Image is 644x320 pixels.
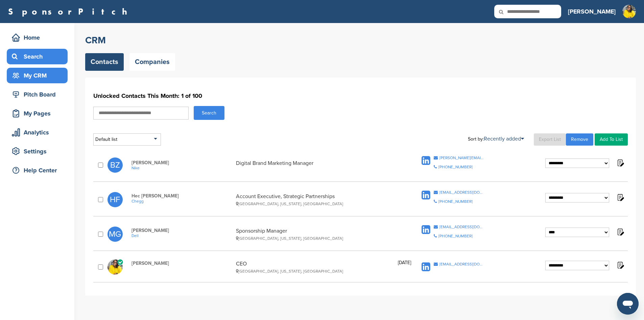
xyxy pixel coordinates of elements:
img: Untitled design (1) [108,259,123,275]
a: Remove [566,133,593,146]
div: [GEOGRAPHIC_DATA], [US_STATE], [GEOGRAPHIC_DATA] [236,269,395,274]
div: CEO [236,260,395,274]
h3: [PERSON_NAME] [568,7,616,16]
div: [PHONE_NUMBER] [438,234,473,238]
div: Sort by: [468,136,524,142]
img: Notes [616,261,624,269]
span: [PERSON_NAME] [132,160,233,166]
div: [GEOGRAPHIC_DATA], [US_STATE], [GEOGRAPHIC_DATA] [236,236,395,241]
div: My Pages [10,107,68,120]
div: Pitch Board [10,88,68,101]
div: My CRM [10,69,68,82]
div: [PHONE_NUMBER] [438,199,473,204]
div: [PERSON_NAME][EMAIL_ADDRESS][PERSON_NAME][DOMAIN_NAME] [439,156,484,160]
div: Sponsorship Manager [236,228,395,241]
span: MG [108,227,123,242]
a: Pitch Board [7,87,68,102]
a: Nike [132,166,233,170]
a: Export List [534,133,566,146]
div: Analytics [10,126,68,138]
a: My CRM [7,68,68,83]
span: Hec [PERSON_NAME] [132,193,233,199]
a: SponsorPitch [8,7,132,16]
a: Dell [132,233,233,238]
a: Contacts [85,53,124,71]
h1: Unlocked Contacts This Month: 1 of 100 [93,90,628,102]
img: Notes [616,158,624,167]
a: Chegg [132,199,233,204]
div: Help Center [10,164,68,176]
div: Account Executive, Strategic Partnerships [236,193,395,206]
a: Home [7,30,68,45]
a: Settings [7,144,68,159]
div: [DATE] [398,260,411,274]
span: [PERSON_NAME] [132,228,233,233]
a: Help Center [7,163,68,178]
img: Notes [616,228,624,236]
div: [EMAIL_ADDRESS][DOMAIN_NAME] [439,190,484,194]
a: Recently added [484,135,524,142]
span: [PERSON_NAME] [132,260,233,266]
div: Home [10,31,68,44]
span: BZ [108,157,123,173]
div: [GEOGRAPHIC_DATA], [US_STATE], [GEOGRAPHIC_DATA] [236,201,395,206]
iframe: Button to launch messaging window [617,293,639,315]
div: Default list [93,133,161,146]
div: Digital Brand Marketing Manager [236,160,395,170]
span: HF [108,192,123,207]
div: [EMAIL_ADDRESS][DOMAIN_NAME] [439,225,484,229]
a: Search [7,49,68,64]
a: Add To List [595,133,628,146]
span: [EMAIL_ADDRESS][DOMAIN_NAME] [439,262,484,266]
a: Companies [129,53,175,71]
a: [PERSON_NAME] [568,4,616,19]
a: Untitled design (1) [108,259,125,275]
h2: CRM [85,34,636,46]
img: Notes [616,193,624,201]
img: Untitled design (1) [622,5,636,18]
a: Analytics [7,125,68,140]
div: Settings [10,145,68,157]
a: My Pages [7,106,68,121]
div: Search [10,50,68,63]
button: Search [194,106,224,120]
div: [PHONE_NUMBER] [438,165,473,169]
